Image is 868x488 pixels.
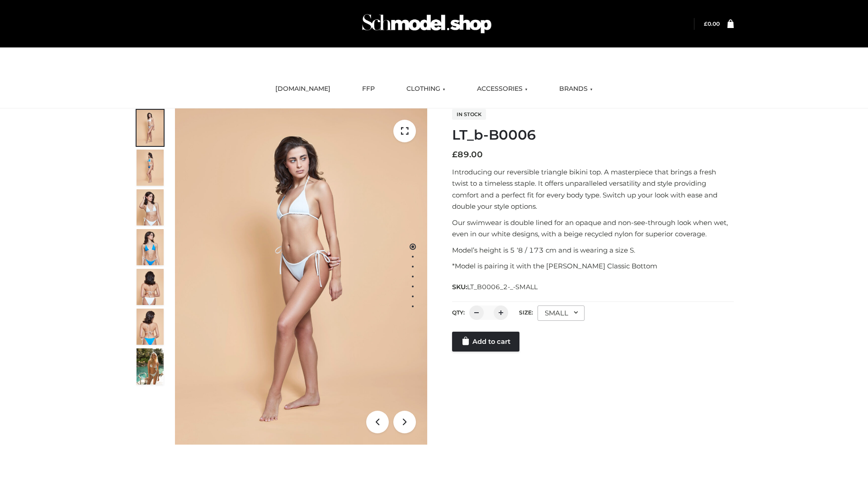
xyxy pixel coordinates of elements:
span: In stock [452,109,486,120]
p: Our swimwear is double lined for an opaque and non-see-through look when wet, even in our white d... [452,217,734,240]
img: ArielClassicBikiniTop_CloudNine_AzureSky_OW114ECO_8-scaled.jpg [137,309,164,345]
div: SMALL [538,305,585,321]
a: BRANDS [552,79,599,99]
p: *Model is pairing it with the [PERSON_NAME] Classic Bottom [452,260,734,272]
h1: LT_b-B0006 [452,127,734,143]
img: ArielClassicBikiniTop_CloudNine_AzureSky_OW114ECO_3-scaled.jpg [137,189,164,225]
img: ArielClassicBikiniTop_CloudNine_AzureSky_OW114ECO_7-scaled.jpg [137,269,164,305]
a: FFP [355,79,382,99]
p: Introducing our reversible triangle bikini top. A masterpiece that brings a fresh twist to a time... [452,166,734,212]
span: LT_B0006_2-_-SMALL [467,283,538,291]
span: £ [452,150,458,160]
span: SKU: [452,282,538,292]
label: Size: [519,309,533,316]
bdi: 89.00 [452,150,483,160]
a: ACCESSORIES [470,79,534,99]
img: Arieltop_CloudNine_AzureSky2.jpg [137,348,164,385]
a: Add to cart [452,332,519,352]
bdi: 0.00 [704,20,720,27]
img: Schmodel Admin 964 [359,6,495,42]
a: CLOTHING [400,79,452,99]
img: ArielClassicBikiniTop_CloudNine_AzureSky_OW114ECO_2-scaled.jpg [137,150,164,186]
img: ArielClassicBikiniTop_CloudNine_AzureSky_OW114ECO_1-scaled.jpg [137,110,164,146]
img: ArielClassicBikiniTop_CloudNine_AzureSky_OW114ECO_4-scaled.jpg [137,229,164,265]
img: ArielClassicBikiniTop_CloudNine_AzureSky_OW114ECO_1 [175,108,427,445]
a: £0.00 [704,20,720,27]
label: QTY: [452,309,465,316]
a: [DOMAIN_NAME] [269,79,337,99]
span: £ [704,20,708,27]
p: Model’s height is 5 ‘8 / 173 cm and is wearing a size S. [452,244,734,256]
